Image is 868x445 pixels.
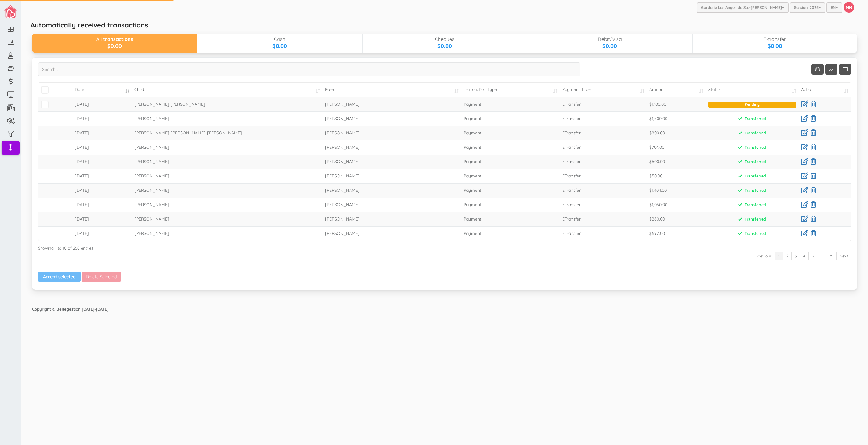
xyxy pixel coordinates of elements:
span: [PERSON_NAME] [134,159,169,164]
td: $800.00 [647,126,706,140]
span: [PERSON_NAME] [134,144,169,150]
td: [DATE] [72,140,132,155]
td: | [799,97,851,111]
td: Payment [461,111,560,126]
td: | [799,226,851,241]
td: $692.00 [647,226,706,241]
div: Cash [197,37,362,42]
td: Payment [461,198,560,212]
a: 5 [808,252,817,261]
span: Transferred [733,172,771,181]
td: Child: activate to sort column ascending [132,83,323,97]
td: Amount: activate to sort column ascending [647,83,706,97]
td: | [799,155,851,169]
td: [PERSON_NAME] [323,155,461,169]
a: 2 [783,252,792,261]
div: $0.00 [693,42,857,50]
td: [PERSON_NAME] [323,97,461,111]
span: Transferred [733,201,771,209]
span: Transferred [733,129,771,137]
td: Payment [461,126,560,140]
td: $50.00 [647,169,706,183]
td: [DATE] [72,198,132,212]
td: $704.00 [647,140,706,155]
div: $0.00 [527,42,692,50]
td: ETransfer [560,226,647,241]
td: ETransfer [560,198,647,212]
span: [PERSON_NAME] [PERSON_NAME] [134,101,205,107]
span: [PERSON_NAME]-[PERSON_NAME]-[PERSON_NAME] [134,130,242,136]
td: $260.00 [647,212,706,226]
span: [PERSON_NAME] [134,202,169,207]
td: [DATE] [72,97,132,111]
span: Transferred [733,187,771,195]
td: $1,404.00 [647,183,706,198]
a: 25 [826,252,837,261]
td: Parent: activate to sort column ascending [323,83,461,97]
button: Delete Selected [82,272,121,282]
td: [PERSON_NAME] [323,140,461,155]
td: Payment [461,155,560,169]
span: [PERSON_NAME] [134,231,169,236]
div: E-transfer [693,37,857,42]
div: Debit/Visa [527,37,692,42]
span: Transferred [733,144,771,152]
div: $0.00 [32,42,197,50]
td: Payment [461,169,560,183]
span: [PERSON_NAME] [134,188,169,193]
td: ETransfer [560,111,647,126]
td: $1,500.00 [647,111,706,126]
td: | [799,183,851,198]
td: | [799,140,851,155]
h5: Automatically received transactions [31,21,148,29]
td: [PERSON_NAME] [323,111,461,126]
a: 3 [791,252,800,261]
span: Transferred [733,215,771,224]
span: Transferred [733,230,771,238]
td: Payment [461,212,560,226]
input: Search... [38,62,580,76]
td: ETransfer [560,155,647,169]
a: 4 [800,252,809,261]
td: Payment [461,226,560,241]
button: Accept selected [38,272,81,282]
td: [DATE] [72,126,132,140]
td: [PERSON_NAME] [323,212,461,226]
td: Payment [461,183,560,198]
td: Status: activate to sort column ascending [706,83,799,97]
td: Payment [461,140,560,155]
td: Payment [461,97,560,111]
td: [PERSON_NAME] [323,126,461,140]
span: Pending [708,102,797,108]
td: [PERSON_NAME] [323,169,461,183]
td: | [799,111,851,126]
td: ETransfer [560,126,647,140]
div: Cheques [363,37,527,42]
td: Date: activate to sort column ascending [72,83,132,97]
div: All transactions [32,37,197,42]
div: $0.00 [363,42,527,50]
div: $0.00 [197,42,362,50]
td: Payment Type: activate to sort column ascending [560,83,647,97]
td: [PERSON_NAME] [323,183,461,198]
td: [DATE] [72,183,132,198]
strong: Copyright © Bellegestion [DATE]-[DATE] [32,307,108,312]
img: image [4,5,17,18]
td: [PERSON_NAME] [323,226,461,241]
td: ETransfer [560,97,647,111]
a: Previous [753,252,775,261]
td: $600.00 [647,155,706,169]
td: $1,050.00 [647,198,706,212]
td: [DATE] [72,155,132,169]
span: Transferred [733,158,771,166]
td: [DATE] [72,212,132,226]
span: [PERSON_NAME] [134,216,169,222]
a: 1 [775,252,783,261]
td: | [799,212,851,226]
td: | [799,169,851,183]
td: Transaction Type: activate to sort column ascending [461,83,560,97]
td: [DATE] [72,169,132,183]
td: | [799,126,851,140]
a: Next [836,252,851,261]
td: Action: activate to sort column ascending [799,83,851,97]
